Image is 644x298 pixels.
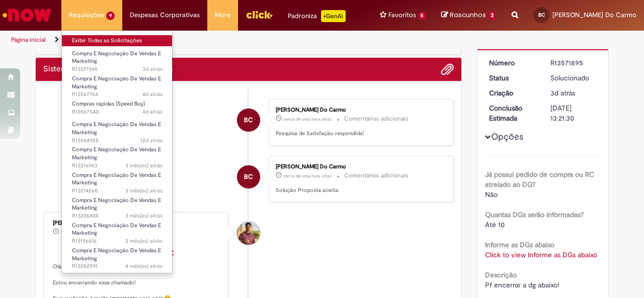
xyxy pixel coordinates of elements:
[276,164,443,170] div: [PERSON_NAME] Do Carmo
[72,171,161,187] span: Compra E Negociação De Vendas E Marketing
[60,229,76,235] span: 3h atrás
[60,229,76,235] time: 29/09/2025 11:58:25
[142,90,163,98] time: 25/09/2025 16:21:04
[550,88,597,98] div: 26/09/2025 17:03:48
[142,108,163,116] span: 4d atrás
[550,88,575,97] time: 26/09/2025 17:03:48
[142,65,163,73] time: 26/09/2025 17:11:42
[62,98,173,117] a: Aberto R13567540 : Compras rápidas (Speed Buy)
[142,65,163,73] span: 3d atrás
[62,195,173,217] a: Aberto R13206808 : Compra E Negociação De Vendas E Marketing
[481,58,543,68] dt: Número
[246,7,273,22] img: click_logo_yellow_360x200.png
[72,108,163,116] span: R13567540
[485,210,584,219] b: Quantas DGs serão informadas?
[283,116,332,122] time: 29/09/2025 13:46:42
[485,170,594,189] b: Já possui pedido de compra ou RC atrelado ao DG?
[72,247,161,262] span: Compra E Negociação De Vendas E Marketing
[72,75,161,90] span: Compra E Negociação De Vendas E Marketing
[125,237,163,245] time: 18/06/2025 10:31:18
[283,116,332,122] span: cerca de uma hora atrás
[485,270,517,279] b: Descrição
[550,73,597,83] div: Solucionado
[485,190,498,199] span: Não
[550,58,597,68] div: R13571895
[450,10,486,20] span: Rascunhos
[62,48,173,70] a: Aberto R13571945 : Compra E Negociação De Vendas E Marketing
[244,165,253,189] span: BC
[125,212,163,220] span: 3 mês(es) atrás
[418,12,427,20] span: 5
[72,137,163,145] span: R13544928
[72,50,161,65] span: Compra E Negociação De Vendas E Marketing
[72,212,163,220] span: R13206808
[62,220,173,242] a: Aberto R13196616 : Compra E Negociação De Vendas E Marketing
[72,237,163,245] span: R13196616
[106,12,115,20] span: 9
[125,162,163,169] span: 3 mês(es) atrás
[62,170,173,191] a: Aberto R13214260 : Compra E Negociação De Vendas E Marketing
[69,10,104,20] span: Requisições
[72,162,163,170] span: R13216963
[125,187,163,194] span: 3 mês(es) atrás
[244,108,253,132] span: BC
[215,10,230,20] span: More
[488,11,497,20] span: 2
[53,220,220,226] div: [PERSON_NAME]
[72,196,161,212] span: Compra E Negociação De Vendas E Marketing
[142,90,163,98] span: 4d atrás
[237,109,260,132] div: Beatriz Stelle Bucallon Do Carmo
[538,12,545,18] span: BC
[62,35,173,46] a: Exibir Todas as Solicitações
[125,262,163,270] span: 4 mês(es) atrás
[125,162,163,169] time: 26/06/2025 11:24:08
[481,73,543,83] dt: Status
[62,144,173,166] a: Aberto R13216963 : Compra E Negociação De Vendas E Marketing
[388,10,416,20] span: Favoritos
[344,171,409,180] small: Comentários adicionais
[62,245,173,267] a: Aberto R13082591 : Compra E Negociação De Vendas E Marketing
[72,65,163,73] span: R13571945
[62,119,173,141] a: Aberto R13544928 : Compra E Negociação De Vendas E Marketing
[72,146,161,161] span: Compra E Negociação De Vendas E Marketing
[72,121,161,136] span: Compra E Negociação De Vendas E Marketing
[485,250,597,259] a: Click to view Informe as DGs abaixo
[72,90,163,98] span: R13567764
[61,30,173,273] ul: Requisições
[283,173,332,179] span: cerca de uma hora atrás
[140,137,163,144] time: 17/09/2025 17:07:42
[43,65,173,74] h2: Sistema VMV - Encerramento de DG Histórico de tíquete
[237,165,260,188] div: Beatriz Stelle Bucallon Do Carmo
[130,10,200,20] span: Despesas Corporativas
[125,237,163,245] span: 3 mês(es) atrás
[1,5,53,25] img: ServiceNow
[344,115,409,123] small: Comentários adicionais
[441,11,497,20] a: Rascunhos
[125,262,163,270] time: 21/05/2025 11:23:43
[550,88,575,97] span: 3d atrás
[283,173,332,179] time: 29/09/2025 13:46:29
[550,103,597,123] div: [DATE] 13:21:30
[237,222,260,245] div: Vitor Jeremias Da Silva
[72,262,163,270] span: R13082591
[552,11,636,19] span: [PERSON_NAME] Do Carmo
[321,10,346,22] p: +GenAi
[441,63,454,76] button: Adicionar anexos
[62,73,173,95] a: Aberto R13567764 : Compra E Negociação De Vendas E Marketing
[72,222,161,237] span: Compra E Negociação De Vendas E Marketing
[288,10,346,22] div: Padroniza
[481,103,543,123] dt: Conclusão Estimada
[276,107,443,113] div: [PERSON_NAME] Do Carmo
[125,187,163,194] time: 25/06/2025 14:46:44
[485,240,554,249] b: Informe as DGs abaixo
[11,36,46,44] a: Página inicial
[72,100,145,108] span: Compras rápidas (Speed Buy)
[8,31,422,49] ul: Trilhas de página
[125,212,163,220] time: 23/06/2025 14:18:48
[485,280,559,289] span: Pf encerrar a dg abaixo!
[276,130,443,138] p: Pesquisa de Satisfação respondida!
[481,88,543,98] dt: Criação
[142,108,163,116] time: 25/09/2025 15:51:55
[485,220,505,229] span: Até 10
[140,137,163,144] span: 12d atrás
